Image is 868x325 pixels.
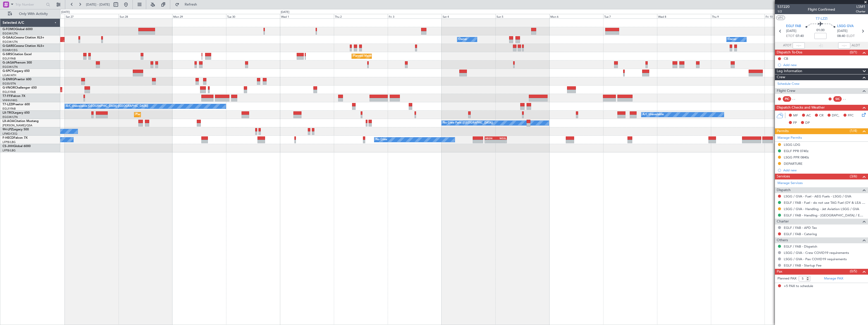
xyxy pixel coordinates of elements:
span: G-SIRS [3,53,12,56]
a: Manage PAX [824,276,843,281]
div: PIC [783,96,791,102]
input: --:-- [793,43,805,49]
div: Tue 30 [226,14,280,18]
div: A/C Unavailable [GEOGRAPHIC_DATA] ([GEOGRAPHIC_DATA]) [66,103,148,110]
span: F-HECD [3,136,14,139]
span: 9H-LPZ [3,128,13,131]
div: Thu 2 [334,14,388,18]
span: T7-LZZI [3,103,13,106]
span: G-FOMO [3,28,15,31]
span: LSGG GVA [837,24,854,29]
div: - [496,140,506,143]
span: 1/2 [777,9,790,14]
span: ATOT [783,43,791,48]
div: Sat 27 [65,14,119,18]
span: ETOT [786,34,794,39]
span: LX-TRO [3,111,13,114]
a: EGLF / FAB - Handling - [GEOGRAPHIC_DATA] / EGLF / FAB [784,213,865,217]
span: Pax [777,269,782,275]
label: Planned PAX [777,276,796,281]
a: EGGW/LTN [3,115,18,119]
a: LX-AOACitation Mustang [3,120,39,123]
span: T7-FFI [3,95,11,98]
span: G-SPCY [3,70,13,73]
span: CR [819,113,823,118]
div: Add new [783,168,865,172]
a: VHHH/HKG [3,98,17,102]
button: Refresh [173,1,203,9]
span: G-GAAL [3,36,14,39]
div: Planned Maint [GEOGRAPHIC_DATA] ([GEOGRAPHIC_DATA]) [136,111,215,118]
div: Flight Confirmed [808,7,835,12]
span: LX-AOA [3,120,14,123]
a: LSGG / GVA - Pax COVID19 requirements [784,257,847,261]
div: Mon 29 [172,14,226,18]
a: Schedule Crew [777,82,799,87]
span: Crew [777,74,785,80]
div: [DATE] [281,10,289,14]
div: Sat 4 [442,14,495,18]
span: T7-LZZI [816,16,828,21]
div: Sun 5 [495,14,549,18]
span: [DATE] [786,29,796,34]
a: EGLF / FAB - Dispatch [784,244,817,249]
a: EGGW/LTN [3,40,18,44]
span: Leg Information [777,68,802,74]
span: EGLF FAB [786,24,801,29]
div: Fri 3 [388,14,442,18]
span: Only With Activity [13,12,53,16]
span: 08:40 [837,34,845,39]
a: LGAV/ATH [3,73,16,77]
span: Dispatch Checks and Weather [777,105,825,111]
span: DP [805,120,810,126]
span: G-GARE [3,45,14,48]
a: 9H-LPZLegacy 500 [3,128,29,131]
div: Sun 28 [119,14,172,18]
span: FP [793,120,797,126]
div: - - [792,97,804,101]
span: [DATE] [837,29,848,34]
a: EGLF/FAB [3,57,16,60]
span: 07:40 [796,34,804,39]
a: G-ENRGPraetor 600 [3,78,31,81]
span: G-VNOR [3,86,15,89]
a: EGLF/FAB [3,90,16,94]
a: G-VNORChallenger 650 [3,86,37,89]
a: T7-LZZIPraetor 600 [3,103,30,106]
span: Dispatch To-Dos [777,50,802,55]
a: EGNR/CEG [3,48,18,52]
a: EGLF / FAB - Catering [784,232,817,236]
div: WSSL [496,137,506,140]
a: F-HECDFalcon 7X [3,136,28,139]
div: No Crew [376,136,387,144]
div: LSGG PPR 0840z [784,155,809,159]
span: FFC [848,113,854,118]
span: Services [777,174,790,179]
div: Thu 9 [711,14,765,18]
span: Dispatch [777,187,791,193]
a: EGLF / FAB - Fuel - do not use TAG Fuel (OY & LEA only) EGLF / FAB [784,200,865,205]
a: LFPB/LBG [3,140,16,144]
a: EGGW/LTN [3,65,18,69]
div: CB [784,56,788,61]
span: ELDT [847,34,855,39]
div: Wed 8 [657,14,711,18]
span: LSM1 [856,4,865,9]
a: EGLF/FAB [3,107,16,111]
span: Others [777,237,788,243]
div: Owner [459,36,467,43]
a: G-JAGAPhenom 300 [3,61,32,64]
a: LFMD/CEQ [3,132,17,136]
span: Flight Crew [777,88,795,94]
div: A/C Unavailable [643,111,664,118]
div: Tue 7 [603,14,657,18]
a: [PERSON_NAME]/QSA [3,124,32,127]
button: UTC [776,15,785,20]
div: No Crew Paris ([GEOGRAPHIC_DATA]) [443,119,493,127]
a: LFPB/LBG [3,149,16,152]
div: LSGG LDG [784,143,800,147]
span: (0/5) [850,269,857,274]
div: Owner [728,36,736,43]
span: MF [793,113,798,118]
span: AC [806,113,811,118]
